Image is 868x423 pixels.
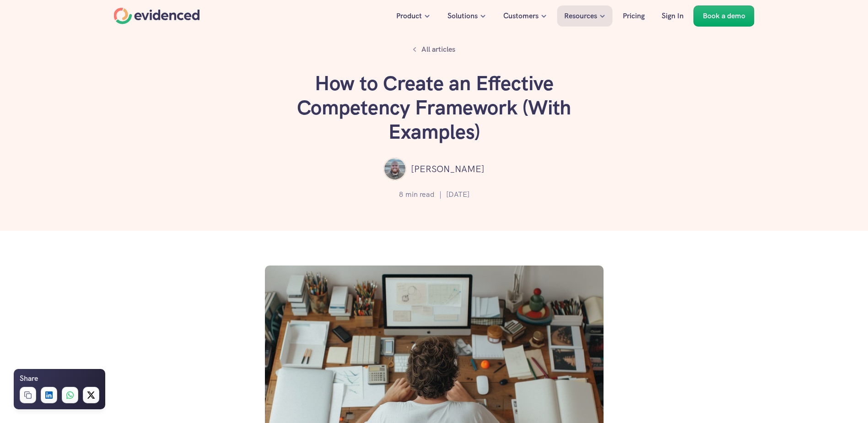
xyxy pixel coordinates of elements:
[623,10,645,22] p: Pricing
[405,189,435,201] p: min read
[703,10,745,22] p: Book a demo
[408,41,460,58] a: All articles
[616,5,652,27] a: Pricing
[503,10,539,22] p: Customers
[447,10,478,22] p: Solutions
[20,373,38,385] h6: Share
[694,5,755,27] a: Book a demo
[655,5,690,27] a: Sign In
[383,157,406,180] img: ""
[439,189,442,201] p: |
[114,8,200,24] a: Home
[564,10,597,22] p: Resources
[446,189,469,201] p: [DATE]
[411,162,485,176] p: [PERSON_NAME]
[396,10,422,22] p: Product
[399,189,403,201] p: 8
[297,71,571,144] h1: How to Create an Effective Competency Framework (With Examples)
[421,43,455,55] p: All articles
[662,10,684,22] p: Sign In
